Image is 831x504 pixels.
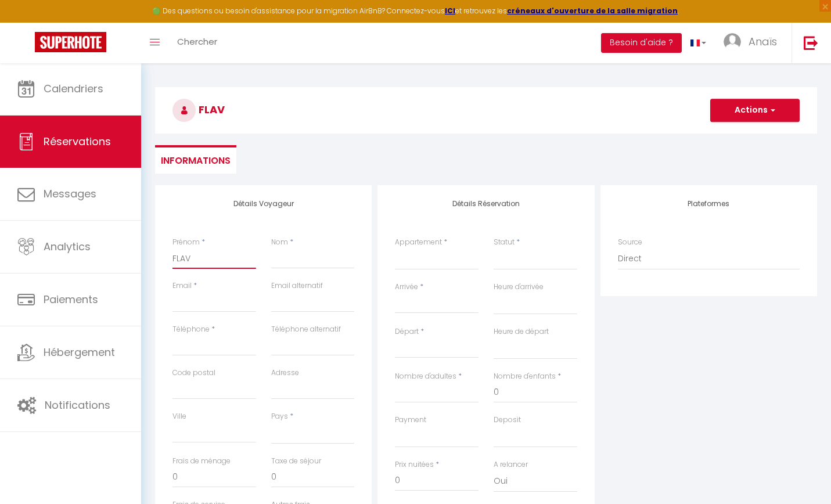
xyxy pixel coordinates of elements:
span: Chercher [177,35,217,48]
button: Actions [710,99,800,122]
button: Besoin d'aide ? [601,33,682,53]
label: Taxe de séjour [271,456,321,467]
span: Notifications [45,398,110,412]
label: Deposit [494,415,521,426]
label: Téléphone alternatif [271,324,341,335]
label: Départ [395,326,419,337]
label: Frais de ménage [172,456,231,467]
label: Téléphone [172,324,210,335]
label: Arrivée [395,282,418,293]
label: Code postal [172,368,215,379]
label: Heure d'arrivée [494,282,544,293]
li: Informations [155,145,236,174]
span: Hébergement [44,345,115,359]
a: ... Anaïs [715,23,792,63]
label: Heure de départ [494,326,549,337]
label: Payment [395,415,426,426]
label: Nom [271,237,288,248]
img: logout [804,35,818,50]
img: Super Booking [35,32,106,52]
label: Email [172,280,192,291]
label: Adresse [271,368,299,379]
label: Email alternatif [271,280,323,291]
label: Appartement [395,237,442,248]
h4: Plateformes [618,200,800,208]
img: ... [724,33,741,51]
label: Prénom [172,237,200,248]
span: FLAV [172,102,225,117]
h4: Détails Voyageur [172,200,354,208]
span: Analytics [44,239,91,254]
a: créneaux d'ouverture de la salle migration [507,6,678,16]
h4: Détails Réservation [395,200,577,208]
a: ICI [445,6,455,16]
label: Nombre d'adultes [395,371,456,382]
span: Calendriers [44,81,103,96]
label: Ville [172,411,186,422]
button: Ouvrir le widget de chat LiveChat [9,5,44,39]
label: Nombre d'enfants [494,371,556,382]
span: Messages [44,186,96,201]
label: Prix nuitées [395,459,434,470]
span: Paiements [44,292,98,307]
label: Statut [494,237,515,248]
label: Source [618,237,642,248]
span: Anaïs [749,34,777,49]
span: Réservations [44,134,111,149]
label: Pays [271,411,288,422]
a: Chercher [168,23,226,63]
label: A relancer [494,459,528,470]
